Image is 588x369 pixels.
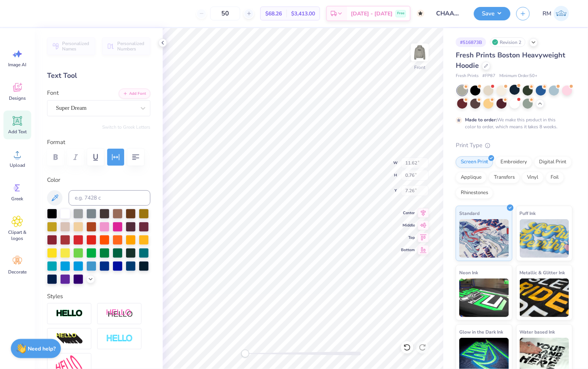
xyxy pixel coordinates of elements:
[539,6,573,21] a: RM
[9,95,26,101] span: Designs
[522,172,544,183] div: Vinyl
[430,6,468,21] input: Untitled Design
[495,156,532,168] div: Embroidery
[456,73,478,79] span: Fresh Prints
[401,235,415,241] span: Top
[47,292,63,301] label: Styles
[47,89,59,97] label: Font
[401,222,415,228] span: Middle
[456,172,487,183] div: Applique
[106,309,133,319] img: Shadow
[47,70,150,81] div: Text Tool
[456,50,566,70] span: Fresh Prints Boston Heavyweight Hoodie
[8,62,27,68] span: Image AI
[459,219,509,258] img: Standard
[119,89,150,99] button: Add Font
[265,10,282,18] span: $68.26
[241,350,249,357] div: Accessibility label
[28,345,56,352] strong: Need help?
[117,41,146,52] span: Personalized Numbers
[520,328,555,336] span: Water based Ink
[47,37,95,55] button: Personalized Names
[482,73,495,79] span: # FP87
[8,129,27,135] span: Add Text
[520,278,569,317] img: Metallic & Glitter Ink
[459,328,503,336] span: Glow in the Dark Ink
[401,210,415,216] span: Center
[102,37,150,55] button: Personalized Numbers
[459,209,480,217] span: Standard
[102,124,150,130] button: Switch to Greek Letters
[520,219,569,258] img: Puff Ink
[397,11,404,16] span: Free
[8,269,27,275] span: Decorate
[456,141,573,150] div: Print Type
[5,229,30,242] span: Clipart & logos
[490,37,526,47] div: Revision 2
[499,73,538,79] span: Minimum Order: 50 +
[210,7,240,20] input: – –
[10,162,25,168] span: Upload
[106,334,133,343] img: Negative Space
[543,9,552,18] span: RM
[456,37,486,47] div: # 516873B
[56,309,83,318] img: Stroke
[56,333,83,345] img: 3D Illusion
[414,64,426,71] div: Front
[69,190,150,206] input: e.g. 7428 c
[534,156,572,168] div: Digital Print
[489,172,520,183] div: Transfers
[459,268,478,277] span: Neon Ink
[554,6,569,21] img: Ronald Manipon
[47,138,150,147] label: Format
[291,10,315,18] span: $3,413.00
[401,247,415,253] span: Bottom
[62,41,91,52] span: Personalized Names
[459,278,509,317] img: Neon Ink
[47,176,150,184] label: Color
[520,209,536,217] span: Puff Ink
[465,116,560,130] div: We make this product in this color to order, which means it takes 8 weeks.
[546,172,564,183] div: Foil
[474,7,510,20] button: Save
[351,10,393,18] span: [DATE] - [DATE]
[465,117,497,123] strong: Made to order:
[520,268,565,277] span: Metallic & Glitter Ink
[412,45,428,60] img: Front
[12,196,24,202] span: Greek
[456,187,493,199] div: Rhinestones
[456,156,493,168] div: Screen Print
